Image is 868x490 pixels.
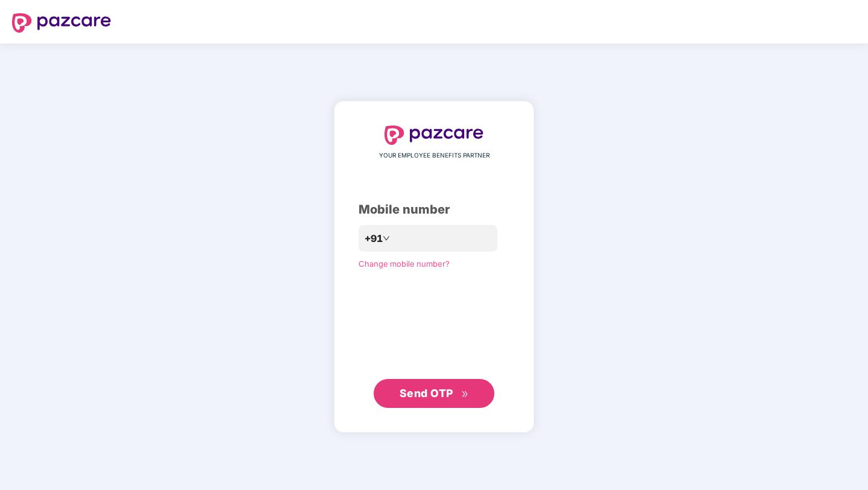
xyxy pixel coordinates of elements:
[12,13,111,33] img: logo
[359,259,450,269] a: Change mobile number?
[379,151,490,161] span: YOUR EMPLOYEE BENEFITS PARTNER
[400,387,453,399] span: Send OTP
[461,390,469,398] span: double-right
[365,231,383,246] span: +91
[383,235,390,242] span: down
[385,126,483,145] img: logo
[374,379,494,408] button: Send OTPdouble-right
[359,200,509,219] div: Mobile number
